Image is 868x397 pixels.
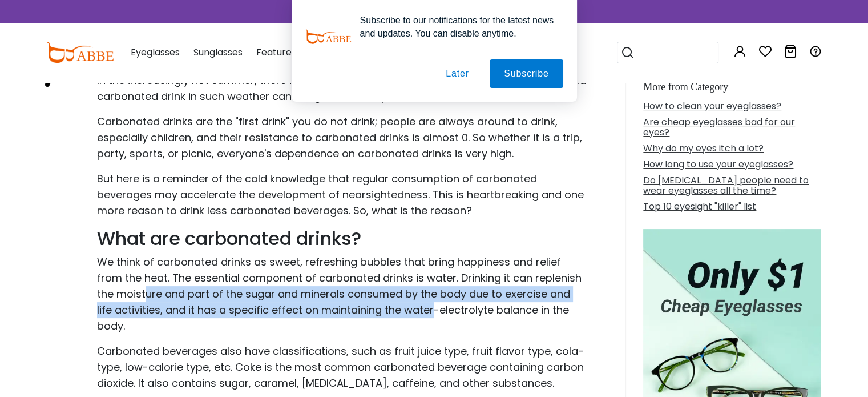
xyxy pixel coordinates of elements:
h2: What are carbonated drinks? [97,228,587,250]
a: Why do my eyes itch a lot? [643,142,764,155]
button: Later [431,59,483,88]
a: How long to use your eyeglasses? [643,158,793,171]
button: Subscribe [490,59,563,88]
p: We think of carbonated drinks as sweet, refreshing bubbles that bring happiness and relief from t... [97,254,587,334]
a: Are cheap eyeglasses bad for our eyes? [643,115,795,139]
a: Do [MEDICAL_DATA] people need to wear eyeglasses all the time? [643,174,809,197]
p: Carbonated beverages also have classifications, such as fruit juice type, fruit flavor type, cola... [97,343,587,391]
p: But here is a reminder of the cold knowledge that regular consumption of carbonated beverages may... [97,171,587,219]
a: How to clean your eyeglasses? [643,99,781,113]
p: Carbonated drinks are the "first drink" you do not drink; people are always around to drink, espe... [97,114,587,162]
div: Subscribe to our notifications for the latest news and updates. You can disable anytime. [351,14,563,40]
a: cheap galsses [643,328,821,342]
img: notification icon [305,14,351,59]
a: Top 10 eyesight "killer" list [643,200,756,213]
